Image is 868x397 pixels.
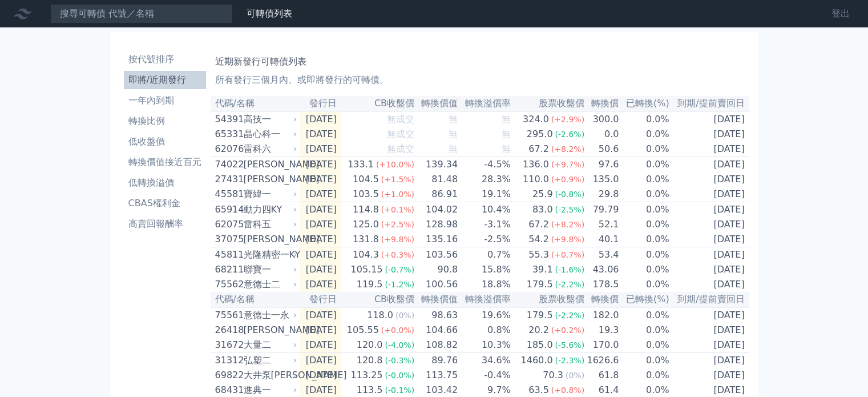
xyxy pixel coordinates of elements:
[124,91,206,110] a: 一年內到期
[341,292,415,307] th: CB收盤價
[385,371,414,380] span: (-0.0%)
[619,157,669,173] td: 0.0%
[387,129,414,139] span: 無成交
[124,135,206,149] li: 低收盤價
[511,96,585,111] th: 股票收盤價
[502,129,511,139] span: 無
[300,323,341,338] td: [DATE]
[670,217,749,232] td: [DATE]
[458,277,511,292] td: 18.8%
[585,187,619,202] td: 29.8
[619,202,669,218] td: 0.0%
[670,172,749,187] td: [DATE]
[585,323,619,338] td: 19.3
[449,114,458,125] span: 無
[215,158,241,171] div: 74022
[585,172,619,187] td: 135.0
[244,263,295,276] div: 聯寶一
[670,247,749,263] td: [DATE]
[354,278,385,291] div: 119.5
[585,338,619,353] td: 170.0
[555,356,584,365] span: (-2.3%)
[555,130,584,139] span: (-2.6%)
[670,187,749,202] td: [DATE]
[381,235,414,244] span: (+9.8%)
[124,197,206,210] li: CBAS權利金
[526,142,551,156] div: 67.2
[670,277,749,292] td: [DATE]
[540,368,566,382] div: 70.3
[350,232,381,246] div: 131.8
[215,263,241,276] div: 68211
[244,232,295,246] div: [PERSON_NAME]
[244,187,295,201] div: 寶緯一
[520,158,551,171] div: 136.0
[619,338,669,353] td: 0.0%
[524,338,555,352] div: 185.0
[670,262,749,277] td: [DATE]
[345,158,376,171] div: 133.1
[670,368,749,383] td: [DATE]
[822,5,859,23] a: 登出
[124,114,206,128] li: 轉換比例
[415,172,458,187] td: 81.48
[458,262,511,277] td: 15.8%
[124,176,206,190] li: 低轉換溢價
[300,127,341,142] td: [DATE]
[415,338,458,353] td: 108.82
[526,383,551,397] div: 63.5
[585,232,619,247] td: 40.1
[244,383,295,397] div: 進典一
[415,157,458,173] td: 139.34
[244,218,295,231] div: 雷科五
[395,311,414,320] span: (0%)
[551,250,584,259] span: (+0.7%)
[458,353,511,368] td: 34.6%
[415,353,458,368] td: 89.76
[350,218,381,231] div: 125.0
[551,145,584,154] span: (+8.2%)
[458,202,511,218] td: 10.4%
[619,353,669,368] td: 0.0%
[619,111,669,127] td: 0.0%
[215,113,241,126] div: 54391
[458,368,511,383] td: -0.4%
[244,158,295,171] div: [PERSON_NAME]
[415,247,458,263] td: 103.56
[215,218,241,231] div: 62075
[670,307,749,323] td: [DATE]
[300,217,341,232] td: [DATE]
[215,73,745,87] p: 所有發行三個月內、或即將發行的可轉債。
[300,262,341,277] td: [DATE]
[354,354,385,367] div: 120.8
[385,280,414,289] span: (-1.2%)
[415,307,458,323] td: 98.63
[551,326,584,335] span: (+0.2%)
[211,292,300,307] th: 代碼/名稱
[350,173,381,186] div: 104.5
[215,248,241,262] div: 45811
[458,292,511,307] th: 轉換溢價率
[244,338,295,352] div: 大量二
[415,323,458,338] td: 104.66
[555,340,584,350] span: (-5.6%)
[458,217,511,232] td: -3.1%
[526,323,551,337] div: 20.2
[524,127,555,141] div: 295.0
[619,323,669,338] td: 0.0%
[458,338,511,353] td: 10.3%
[585,292,619,307] th: 轉換價
[300,96,341,111] th: 發行日
[670,96,749,111] th: 到期/提前賣回日
[215,323,241,337] div: 26418
[354,383,385,397] div: 113.5
[619,307,669,323] td: 0.0%
[244,368,295,382] div: 大井泵[PERSON_NAME]
[124,155,206,169] li: 轉換價值接近百元
[244,203,295,216] div: 動力四KY
[551,235,584,244] span: (+9.8%)
[244,354,295,367] div: 弘塑二
[350,248,381,262] div: 104.3
[215,142,241,156] div: 62076
[350,187,381,201] div: 103.5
